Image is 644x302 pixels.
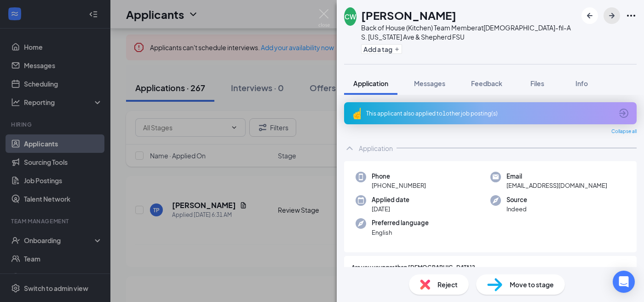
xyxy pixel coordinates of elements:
span: Reject [437,279,458,290]
svg: ArrowCircle [618,108,629,119]
span: Applied date [372,195,409,204]
div: CW [345,12,356,21]
svg: ArrowRight [606,10,617,21]
button: PlusAdd a tag [361,44,402,54]
span: [DATE] [372,204,409,214]
span: Info [575,79,588,87]
svg: ArrowLeftNew [584,10,595,21]
span: Email [506,172,607,181]
span: Preferred language [372,218,429,227]
span: Source [506,195,527,204]
span: Feedback [471,79,502,87]
span: Files [530,79,544,87]
div: This applicant also applied to 1 other job posting(s) [366,110,613,117]
svg: ChevronUp [344,143,355,154]
span: [EMAIL_ADDRESS][DOMAIN_NAME] [506,181,607,190]
button: ArrowRight [604,7,620,24]
span: Move to stage [510,279,554,290]
span: English [372,228,429,237]
h1: [PERSON_NAME] [361,7,456,23]
span: [PHONE_NUMBER] [372,181,426,190]
span: Phone [372,172,426,181]
span: Are you younger than [DEMOGRAPHIC_DATA]? [351,263,475,272]
button: ArrowLeftNew [581,7,598,24]
span: Indeed [506,204,527,214]
div: Open Intercom Messenger [613,271,635,293]
svg: Plus [394,46,400,52]
span: Application [353,79,388,87]
div: Application [359,144,393,153]
span: Collapse all [611,128,637,135]
div: Back of House (Kitchen) Team Member at [DEMOGRAPHIC_DATA]-fil-A S. [US_STATE] Ave & Shepherd FSU [361,23,577,41]
svg: Ellipses [626,10,637,21]
span: Messages [414,79,445,87]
